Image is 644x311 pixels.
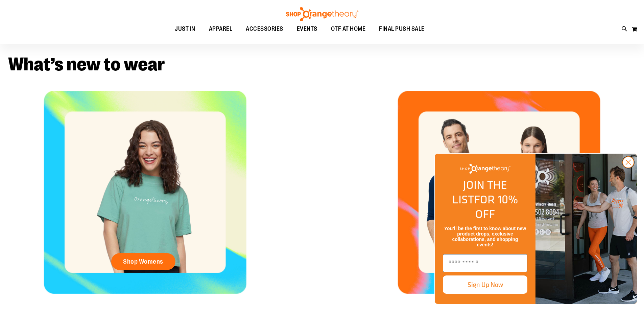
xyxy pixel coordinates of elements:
span: JUST IN [175,21,195,37]
img: Shop Orangetheory [285,7,359,21]
span: FOR 10% OFF [474,191,518,222]
span: You’ll be the first to know about new product drops, exclusive collaborations, and shopping events! [444,226,526,247]
span: ACCESSORIES [246,21,283,37]
span: OTF AT HOME [331,21,366,37]
a: APPAREL [202,21,239,37]
img: Shop Orangtheory [535,154,637,304]
a: ACCESSORIES [239,21,290,37]
a: JUST IN [168,21,202,37]
a: Shop Womens [111,253,175,270]
span: APPAREL [209,21,233,37]
span: Shop Womens [123,258,163,265]
button: Close dialog [622,156,635,169]
a: FINAL PUSH SALE [372,21,431,37]
div: FLYOUT Form [428,147,644,311]
img: Shop Orangetheory [460,164,510,174]
button: Sign Up Now [443,275,527,294]
span: JOIN THE LIST [452,176,507,208]
input: Enter email [443,254,527,272]
a: EVENTS [290,21,324,37]
span: EVENTS [297,21,317,37]
a: OTF AT HOME [324,21,373,37]
span: FINAL PUSH SALE [379,21,425,37]
h2: What’s new to wear [8,55,636,74]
